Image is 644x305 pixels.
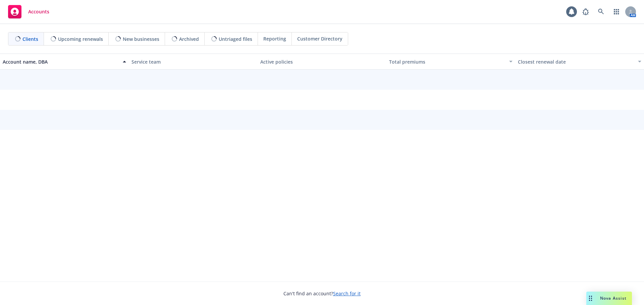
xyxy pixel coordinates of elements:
div: Active policies [260,58,384,65]
span: Clients [22,35,38,43]
a: Search [594,5,608,18]
span: Customer Directory [297,35,342,42]
span: Archived [179,35,199,43]
a: Accounts [5,2,52,21]
button: Nova Assist [586,292,632,305]
span: Upcoming renewals [58,35,103,43]
span: Nova Assist [600,295,627,301]
button: Closest renewal date [515,54,644,70]
div: Closest renewal date [518,58,634,65]
div: Drag to move [586,292,595,305]
button: Active policies [258,54,386,70]
span: Can't find an account? [283,290,361,297]
button: Service team [129,54,258,70]
div: Account name, DBA [3,58,119,65]
div: Total premiums [389,58,505,65]
span: Reporting [263,35,286,42]
a: Report a Bug [579,5,592,18]
a: Search for it [333,290,361,297]
span: New businesses [123,35,159,43]
span: Untriaged files [219,35,252,43]
span: Accounts [28,9,49,14]
div: Service team [131,58,255,65]
a: Switch app [610,5,623,18]
button: Total premiums [386,54,515,70]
